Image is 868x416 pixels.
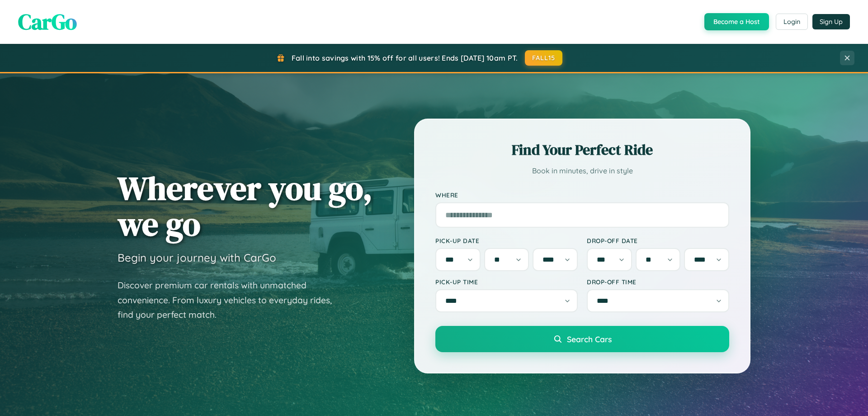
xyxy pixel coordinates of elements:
h2: Find Your Perfect Ride [435,140,729,160]
label: Drop-off Time [587,278,729,286]
button: Become a Host [704,13,769,30]
button: Sign Up [812,14,850,29]
span: Search Cars [567,334,612,344]
label: Pick-up Time [435,278,578,286]
button: Login [776,14,808,30]
p: Discover premium car rentals with unmatched convenience. From luxury vehicles to everyday rides, ... [118,278,344,322]
label: Pick-up Date [435,237,578,244]
h3: Begin your journey with CarGo [118,251,276,264]
label: Drop-off Date [587,237,729,244]
button: FALL15 [525,50,563,66]
span: Fall into savings with 15% off for all users! Ends [DATE] 10am PT. [292,53,518,62]
label: Where [435,191,729,199]
span: CarGo [18,7,77,37]
button: Search Cars [435,326,729,352]
p: Book in minutes, drive in style [435,164,729,177]
h1: Wherever you go, we go [118,170,373,242]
